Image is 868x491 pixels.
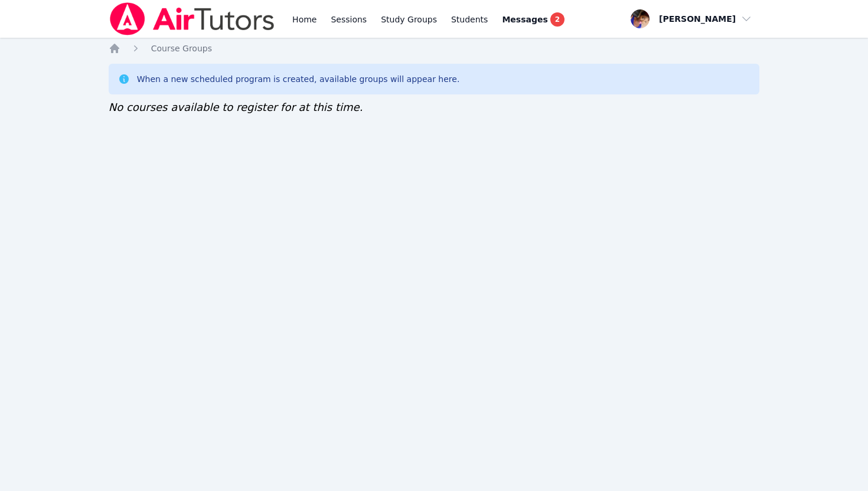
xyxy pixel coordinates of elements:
[109,2,276,35] img: Air Tutors
[550,12,564,27] span: 2
[109,42,760,54] nav: Breadcrumb
[502,14,547,25] span: Messages
[137,73,460,85] div: When a new scheduled program is created, available groups will appear here.
[109,101,363,113] span: No courses available to register for at this time.
[151,42,212,54] a: Course Groups
[151,44,212,53] span: Course Groups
